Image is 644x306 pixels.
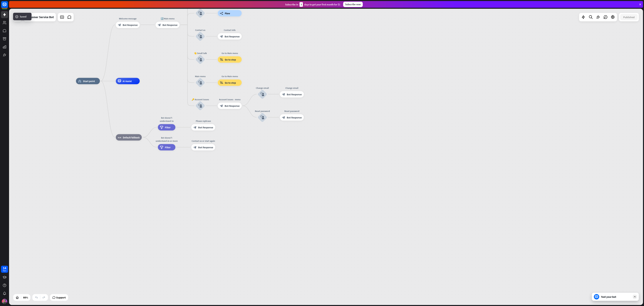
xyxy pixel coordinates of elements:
[198,58,202,61] i: block_user_input
[191,52,210,55] div: 👋 Small talk
[113,17,142,20] div: Welcome message
[160,146,163,149] i: filter
[3,267,6,270] div: 14
[253,86,272,89] div: Change email
[198,34,202,38] i: block_user_input
[163,23,177,26] span: Bot Response
[165,126,171,129] span: Filter
[198,126,213,129] span: Bot Response
[253,109,272,113] div: Reset password
[220,104,223,107] i: block_bot_response
[260,115,264,119] i: block_user_input
[189,119,218,122] div: Please rephrase
[118,23,121,26] i: block_bot_response
[123,23,138,26] span: Bot Response
[160,126,163,129] i: filter
[191,98,210,101] div: 🔑 Account issues
[278,109,306,113] div: Reset password
[198,104,202,108] i: block_user_input
[287,93,302,96] span: Bot Response
[22,295,29,300] div: 95%
[191,75,210,78] div: Main menu
[260,92,264,96] i: block_user_input
[26,13,54,21] div: Customer Service Bot
[225,12,230,15] span: Flow
[3,270,6,272] div: days
[83,79,95,83] span: Start point
[225,35,239,38] span: Bot Response
[220,58,223,61] i: block_goto
[225,81,236,84] span: Go to step
[153,17,182,20] div: 🔙 Main menu
[215,28,244,32] div: Contact info
[220,35,223,38] i: block_bot_response
[282,93,285,96] i: block_bot_response
[300,2,303,7] div: 3
[189,139,218,142] div: Contact us or start again
[15,15,18,18] i: success
[193,146,197,149] i: block_bot_response
[215,75,244,78] div: Go to Main menu
[165,146,171,149] span: Filter
[198,81,202,85] i: block_user_input
[198,11,202,15] i: block_user_input
[278,86,306,89] div: Change email
[225,58,236,61] span: Go to step
[20,15,26,18] span: Saved
[118,136,121,139] i: block_fallback
[601,295,631,298] div: Test your bot
[220,81,223,84] i: block_goto
[215,98,244,101] div: Account issues - menu
[155,136,178,142] div: Bot doesn't understand 2x or more
[343,2,363,7] div: Subscribe now
[3,1,13,11] button: Open LiveChat chat widget
[287,116,302,119] span: Bot Response
[220,12,223,15] i: builder_tree
[155,116,178,122] div: Bot doesn't understand 1x
[123,136,140,139] span: Default fallback
[620,14,638,20] button: Published
[56,295,66,300] span: Support
[191,28,210,32] div: Contact us
[225,104,239,107] span: Bot Response
[123,79,132,83] span: AI Assist
[282,116,285,119] i: block_bot_response
[193,126,197,129] i: block_bot_response
[215,52,244,55] div: Go to Main menu
[78,79,81,83] i: home_2
[1,266,8,273] a: 14 days
[198,146,213,149] span: Bot Response
[285,2,340,7] div: Subscribe in days to get your first month for $1
[158,23,161,26] i: block_bot_response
